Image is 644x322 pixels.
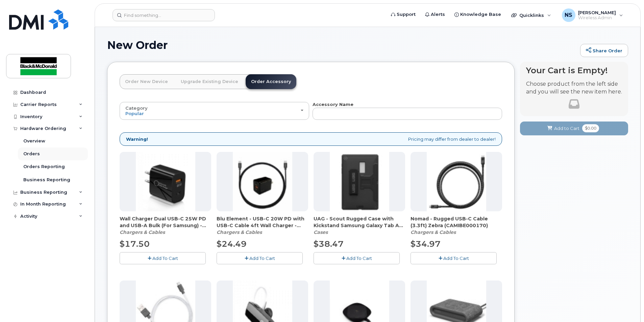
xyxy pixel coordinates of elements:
div: Nomad - Rugged USB-C Cable (3.3ft) Zebra (CAMIBE000170) [411,215,502,236]
span: $0.00 [582,124,599,132]
em: Chargers & Cables [217,229,262,235]
img: accessory36347.JPG [233,152,292,211]
span: $38.47 [314,239,344,249]
div: UAG - Scout Rugged Case with Kickstand Samsung Galaxy Tab A9+ - Black (CACTBE000128) [314,215,405,236]
span: Add to Cart [554,125,579,132]
a: Upgrade Existing Device [175,74,244,89]
em: Chargers & Cables [120,229,165,235]
p: Choose product from the left side and you will see the new item here. [526,80,622,96]
img: accessory36907.JPG [136,152,195,211]
span: $24.49 [217,239,247,249]
span: Popular [125,111,144,116]
span: Wall Charger Dual USB-C 25W PD and USB-A Bulk (For Samsung) - Black (CAHCBE000093) [120,215,211,229]
img: accessory36548.JPG [427,152,486,211]
span: Nomad - Rugged USB-C Cable (3.3ft) Zebra (CAMIBE000170) [411,215,502,229]
em: Chargers & Cables [411,229,456,235]
span: Add To Cart [152,256,178,261]
span: Add To Cart [249,256,275,261]
span: Category [125,105,148,111]
h1: New Order [107,39,577,51]
img: accessory36986.JPG [330,152,389,211]
div: Blu Element - USB-C 20W PD with USB-C Cable 4ft Wall Charger - Black (CAHCPZ000096) [217,215,308,236]
div: Wall Charger Dual USB-C 25W PD and USB-A Bulk (For Samsung) - Black (CAHCBE000093) [120,215,211,236]
span: UAG - Scout Rugged Case with Kickstand Samsung Galaxy Tab A9+ - Black (CACTBE000128) [314,215,405,229]
span: $34.97 [411,239,441,249]
a: Order Accessory [246,74,296,89]
em: Cases [314,229,328,235]
button: Add To Cart [120,252,206,264]
span: Blu Element - USB-C 20W PD with USB-C Cable 4ft Wall Charger - Black (CAHCPZ000096) [217,215,308,229]
h4: Your Cart is Empty! [526,66,622,75]
button: Category Popular [120,102,309,119]
button: Add To Cart [217,252,303,264]
a: Order New Device [120,74,173,89]
span: Add To Cart [346,256,372,261]
button: Add To Cart [411,252,497,264]
span: $17.50 [120,239,150,249]
button: Add to Cart $0.00 [520,122,628,135]
strong: Accessory Name [313,102,353,107]
a: Share Order [580,44,628,57]
button: Add To Cart [314,252,400,264]
strong: Warning! [126,136,148,142]
span: Add To Cart [443,256,469,261]
div: Pricing may differ from dealer to dealer! [120,132,502,146]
